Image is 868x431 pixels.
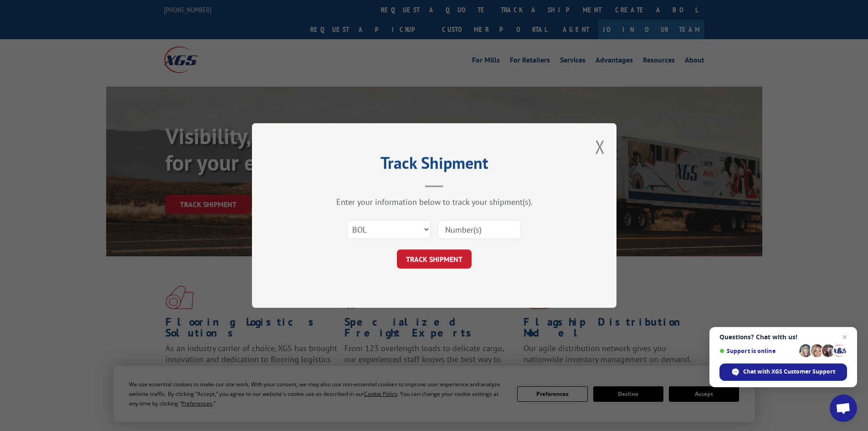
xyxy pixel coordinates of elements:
[719,363,847,381] span: Chat with XGS Customer Support
[397,249,472,269] button: TRACK SHIPMENT
[595,135,605,159] button: Close modal
[719,348,796,354] span: Support is online
[719,333,847,341] span: Questions? Chat with us!
[437,220,521,239] input: Number(s)
[298,156,571,174] h2: Track Shipment
[298,197,571,207] div: Enter your information below to track your shipment(s).
[743,368,835,376] span: Chat with XGS Customer Support
[830,395,857,422] a: Open chat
